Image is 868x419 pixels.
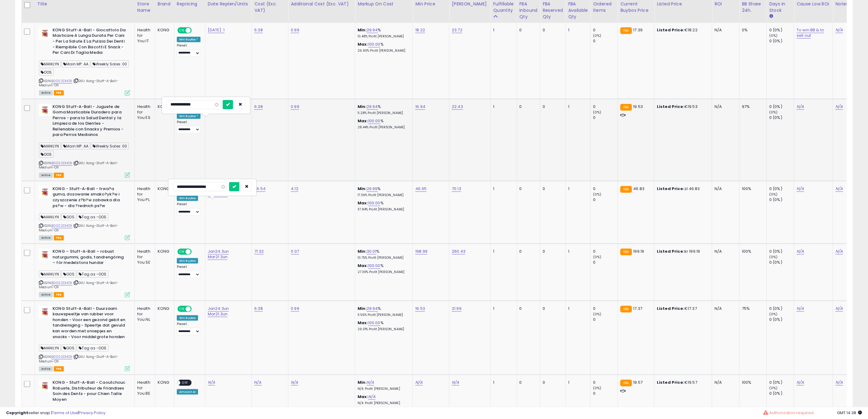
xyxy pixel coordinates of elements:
img: 41Ek1DM5y0L._SL40_.jpg [39,104,51,116]
div: 0 (0%) [769,249,794,254]
div: 0 (0%) [769,115,794,120]
a: 0.99 [291,306,299,312]
div: % [358,118,408,130]
span: Main MP: AA [61,61,90,68]
div: ASIN: [39,27,130,95]
div: 1 [493,186,512,192]
div: kr 199.19 [657,249,707,254]
div: 1 [568,380,586,385]
div: 0 (0%) [769,27,794,33]
div: KONG [158,186,170,192]
a: 6.38 [254,306,263,312]
b: KONG – Stuff-A-Ball – robust naturgummi, godis, tandrengöring – för medelstora hundar [53,249,126,267]
p: 11.28% Profit [PERSON_NAME] [358,111,408,115]
a: 6.38 [254,104,263,110]
div: Markup on Cost [358,1,410,7]
b: Min: [358,248,367,254]
span: 199.19 [633,248,644,254]
p: 37.84% Profit [PERSON_NAME] [358,207,408,212]
div: 0 [593,27,618,33]
div: 0 [543,27,561,33]
div: zł 46.83 [657,186,707,192]
span: Weekly Sales: 00 [91,143,129,150]
div: Amazon AI [177,389,198,395]
div: Preset: [177,202,201,216]
div: 0 (0%) [769,186,794,192]
div: ROI [715,1,737,7]
a: 29.94 [367,306,378,312]
div: 0 (0%) [769,104,794,109]
a: 100.00 [368,41,380,47]
span: 17.39 [633,27,643,33]
small: (0%) [769,192,778,197]
b: KONG Stuff-A-Ball - Giocattolo Da Masticare A Lunga Durata Per Cani - Per La Salute E La Pulizia ... [53,27,126,57]
div: Health for You NL [137,306,150,323]
a: 29.94 [367,104,378,110]
div: Win BuyBox [177,258,198,264]
div: 0 [543,104,561,109]
div: 1 [493,380,512,385]
span: OOS [61,345,76,351]
span: ON [178,28,186,33]
a: 18.22 [415,27,425,33]
span: OFF [180,380,190,386]
div: Win BuyBox * [177,113,201,119]
div: % [358,320,408,331]
span: OOS [39,69,54,76]
div: 100% [742,380,762,385]
div: % [358,249,408,260]
div: Fulfillable Quantity [493,1,514,14]
p: 11.55% Profit [PERSON_NAME] [358,313,408,317]
div: 1 [568,27,586,33]
a: N/A [797,104,804,110]
b: Max: [358,118,368,124]
div: 0 [520,186,536,192]
b: KONG Stuff-A-Ball - Duurzaam kauwspeeltje van rubber voor honden - Voor een gezond gebit en tandr... [53,306,126,341]
small: (0%) [769,110,778,115]
div: 0 [593,249,618,254]
div: 0 [593,197,618,203]
div: 0 (0%) [769,197,794,203]
b: Listed Price: [657,248,684,254]
div: 1 [493,249,512,254]
a: Terms of Use [52,410,78,416]
p: 10.48% Profit [PERSON_NAME] [358,34,408,39]
p: N/A Profit [PERSON_NAME] [358,387,408,391]
a: N/A [797,379,804,386]
div: 97% [742,104,762,109]
img: 41Ek1DM5y0L._SL40_.jpg [39,380,51,392]
div: Listed Price [657,1,709,7]
a: 4.12 [291,186,298,192]
a: N/A [835,248,843,255]
span: MANILYN [39,61,61,68]
small: (0%) [593,312,602,317]
small: (0%) [769,386,778,390]
div: Win BuyBox * [177,37,201,42]
div: ASIN: [39,104,130,177]
span: MANILYN [39,143,61,150]
div: 0 (0%) [769,391,794,396]
small: (0%) [769,312,778,317]
b: KONG Stuff-A-Ball - Juguete de Goma Masticable Duradero para Perros - para la Salud Dental y la L... [53,104,126,139]
div: Win BuyBox [177,196,198,201]
b: Listed Price: [657,27,684,33]
div: Health for You ES [137,104,150,121]
small: FBA [620,186,632,193]
span: | SKU: Kong-Stuff-A-Ball-Medium-O1I [39,161,118,170]
div: Win BuyBox [177,315,198,321]
span: Tag as -OOS [77,345,108,351]
div: 0 [520,249,536,254]
span: All listings currently available for purchase on Amazon [39,292,53,297]
b: Min: [358,379,367,385]
a: 198.99 [415,248,427,255]
small: (0%) [593,192,602,197]
span: Tag as -OOS [77,213,108,220]
img: 41Ek1DM5y0L._SL40_.jpg [39,249,51,261]
div: Cost (Exc. VAT) [254,1,286,14]
div: 0 (0%) [769,260,794,265]
span: 19.57 [633,379,643,385]
a: 16.53 [415,306,425,312]
div: 0 [593,260,618,265]
a: B0002DHO1I [51,223,72,228]
div: Date Replen/Units [208,1,249,7]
